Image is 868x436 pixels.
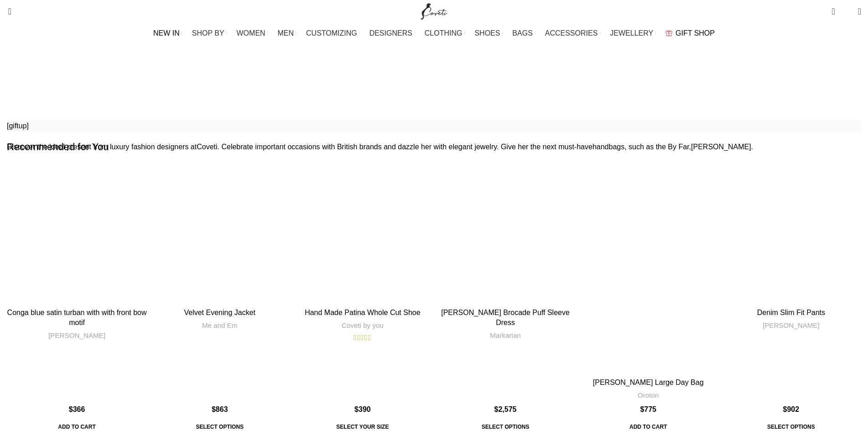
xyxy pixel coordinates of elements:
[291,163,434,435] div: 3 / 20
[369,29,412,37] span: DESIGNERS
[832,5,839,11] span: 0
[2,24,866,42] div: Main navigation
[69,405,73,413] span: $
[153,29,180,37] span: NEW IN
[392,53,476,77] h1: Gift Shop
[69,405,85,413] bdi: 366
[432,81,465,93] span: Gift Shop
[278,24,297,42] a: MEN
[48,331,105,340] a: [PERSON_NAME]
[494,405,499,413] span: $
[330,419,395,435] a: SELECT YOUR SIZE
[292,163,432,304] a: Hand Made Patina Whole Cut Shoe
[150,163,290,304] a: Velvet Evening Jacket
[237,24,269,42] a: WOMEN
[721,163,861,304] a: Denim Slim Fit Pants
[419,7,449,15] a: Site logo
[676,29,715,37] span: GIFT SHOP
[545,29,598,37] span: ACCESSORIES
[640,405,644,413] span: $
[212,405,216,413] span: $
[577,163,720,435] div: 5 / 20
[192,29,224,37] span: SHOP BY
[640,405,656,413] bdi: 775
[52,419,102,435] a: Add to cart: “Conga blue satin turban with with front bow motif”
[52,419,102,435] span: Add to cart
[434,163,577,435] div: 4 / 20
[189,419,250,435] a: Select options for “Velvet Evening Jacket”
[578,163,718,374] a: Etta Large Day Bag
[623,419,673,435] a: Add to cart: “Etta Large Day Bag”
[306,24,360,42] a: CUSTOMIZING
[665,24,715,42] a: GIFT SHOP
[783,405,787,413] span: $
[153,24,183,42] a: NEW IN
[7,120,861,132] p: [giftup]
[354,405,371,413] bdi: 390
[844,9,851,16] span: 0
[184,309,255,316] a: Velvet Evening Jacket
[761,419,821,435] a: Select options for “Denim Slim Fit Pants”
[763,320,820,330] a: [PERSON_NAME]
[425,24,466,42] a: CLOTHING
[610,29,653,37] span: JEWELLERY
[441,309,570,326] a: [PERSON_NAME] Brocade Puff Sleeve Dress
[827,2,839,21] a: 0
[353,334,371,341] div: Rated 4.76 out of 5
[665,30,672,36] img: GiftBag
[623,419,673,435] span: Add to cart
[342,320,384,330] a: Coveti by you
[369,24,416,42] a: DESIGNERS
[148,163,291,435] div: 2 / 20
[189,419,250,435] span: Select options
[512,29,532,37] span: BAGS
[306,29,357,37] span: CUSTOMIZING
[475,419,536,435] span: Select options
[475,419,536,435] a: Select options for “Yvette Ivory Brocade Puff Sleeve Dress”
[761,419,821,435] span: Select options
[425,29,463,37] span: CLOTHING
[7,163,147,304] a: Conga blue satin turban with with front bow motif
[192,24,228,42] a: SHOP BY
[783,405,800,413] bdi: 902
[474,29,500,37] span: SHOES
[545,24,601,42] a: ACCESSORIES
[610,24,656,42] a: JEWELLERY
[354,405,359,413] span: $
[7,140,109,154] span: Recommended for You
[720,163,863,435] div: 6 / 20
[5,163,148,435] div: 1 / 20
[403,83,423,91] a: Home
[2,2,11,21] a: Search
[842,2,851,21] div: My Wishlist
[638,390,659,400] a: Oroton
[237,29,265,37] span: WOMEN
[435,163,575,304] a: Yvette Ivory Brocade Puff Sleeve Dress
[757,309,825,316] a: Denim Slim Fit Pants
[490,331,521,340] a: Markarian
[593,378,704,386] a: [PERSON_NAME] Large Day Bag
[474,24,503,42] a: SHOES
[212,405,228,413] bdi: 863
[278,29,294,37] span: MEN
[512,24,535,42] a: BAGS
[353,334,370,341] span: Rated out of 5
[305,309,420,316] a: Hand Made Patina Whole Cut Shoe
[7,309,147,326] a: Conga blue satin turban with with front bow motif
[494,405,517,413] bdi: 2,575
[202,320,238,330] a: Me and Em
